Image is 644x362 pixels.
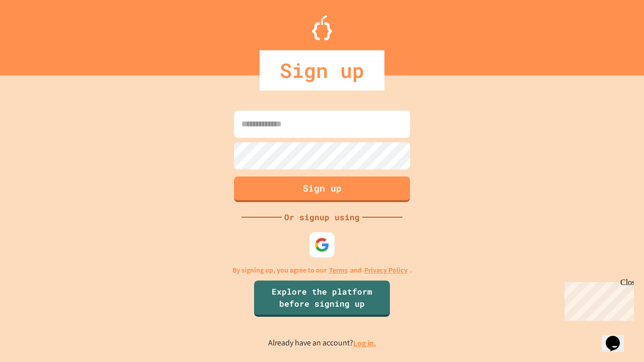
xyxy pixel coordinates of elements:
[234,176,410,202] button: Sign up
[254,281,390,317] a: Explore the platform before signing up
[602,322,634,352] iframe: chat widget
[4,4,69,64] div: Chat with us now!Close
[314,237,330,252] img: google-icon.svg
[329,265,348,276] a: Terms
[268,337,376,349] p: Already have an account?
[364,265,408,276] a: Privacy Policy
[312,15,332,40] img: Logo.svg
[560,278,634,321] iframe: chat widget
[232,265,412,276] p: By signing up, you agree to our and .
[353,338,376,348] a: Log in.
[282,211,362,223] div: Or signup using
[260,50,384,90] div: Sign up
